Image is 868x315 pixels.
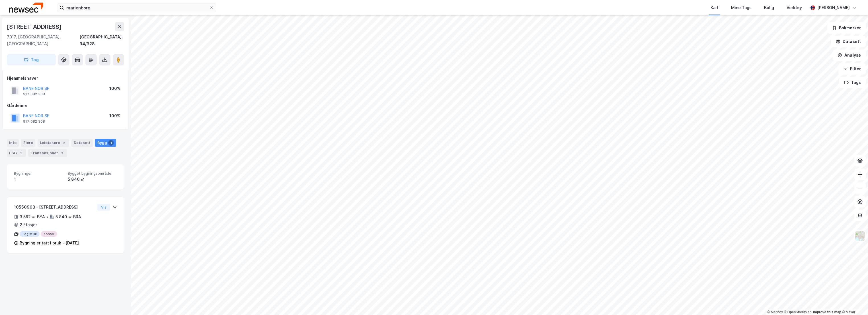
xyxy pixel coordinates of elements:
[7,149,26,157] div: ESG
[9,3,43,13] img: newsec-logo.f6e21ccffca1b3a03d2d.png
[7,22,63,31] div: [STREET_ADDRESS]
[68,171,117,176] span: Bygget bygningsområde
[813,310,841,314] a: Improve this map
[28,149,67,157] div: Transaksjoner
[7,102,124,109] div: Gårdeiere
[95,139,116,147] div: Bygg
[108,140,114,146] div: 1
[109,112,120,119] div: 100%
[855,230,865,241] img: Z
[838,63,866,75] button: Filter
[23,119,45,124] div: 917 082 308
[68,176,117,183] div: 5 840 ㎡
[840,288,868,315] iframe: Chat Widget
[64,3,209,12] input: Søk på adresse, matrikkel, gårdeiere, leietakere eller personer
[827,22,866,34] button: Bokmerker
[14,171,63,176] span: Bygninger
[7,139,19,147] div: Info
[23,92,45,96] div: 917 082 308
[14,176,63,183] div: 1
[7,34,79,47] div: 7017, [GEOGRAPHIC_DATA], [GEOGRAPHIC_DATA]
[787,4,802,11] div: Verktøy
[731,4,752,11] div: Mine Tags
[839,77,866,88] button: Tags
[56,213,81,220] div: 5 840 ㎡ BRA
[38,139,69,147] div: Leietakere
[817,4,850,11] div: [PERSON_NAME]
[7,75,124,82] div: Hjemmelshaver
[79,34,124,47] div: [GEOGRAPHIC_DATA], 94/328
[784,310,812,314] a: OpenStreetMap
[97,204,110,211] button: Vis
[833,50,866,61] button: Analyse
[14,204,95,211] div: 10550963 - [STREET_ADDRESS]
[20,213,45,220] div: 3 562 ㎡ BYA
[46,215,48,219] div: •
[59,150,65,156] div: 2
[767,310,783,314] a: Mapbox
[61,140,67,146] div: 2
[20,221,37,228] div: 2 Etasjer
[71,139,93,147] div: Datasett
[109,85,120,92] div: 100%
[711,4,719,11] div: Kart
[840,288,868,315] div: Kontrollprogram for chat
[20,240,79,246] div: Bygning er tatt i bruk - [DATE]
[18,150,24,156] div: 1
[7,54,56,65] button: Tag
[21,139,35,147] div: Eiere
[831,36,866,47] button: Datasett
[764,4,774,11] div: Bolig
